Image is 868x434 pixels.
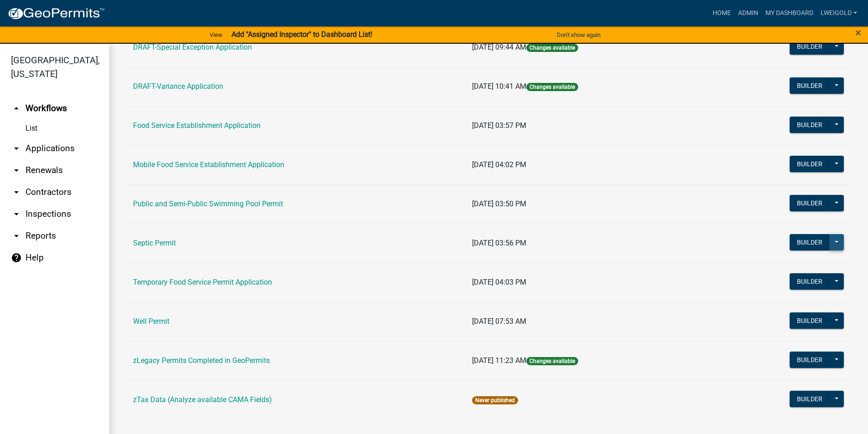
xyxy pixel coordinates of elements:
[734,5,762,22] a: Admin
[133,121,261,130] a: Food Service Establishment Application
[855,26,861,39] span: ×
[11,143,22,154] i: arrow_drop_down
[790,352,830,368] button: Builder
[855,27,861,38] button: Close
[11,209,22,220] i: arrow_drop_down
[762,5,817,22] a: My Dashboard
[472,121,526,130] span: [DATE] 03:57 PM
[790,391,830,407] button: Builder
[133,278,272,286] a: Temporary Food Service Permit Application
[472,160,526,169] span: [DATE] 04:02 PM
[790,38,830,55] button: Builder
[790,273,830,290] button: Builder
[133,239,176,247] a: Septic Permit
[133,199,283,208] a: Public and Semi-Public Swimming Pool Permit
[472,317,526,326] span: [DATE] 07:53 AM
[11,187,22,198] i: arrow_drop_down
[526,44,578,52] span: Changes available
[11,103,22,114] i: arrow_drop_up
[553,27,604,42] button: Don't show again
[472,82,526,91] span: [DATE] 10:41 AM
[133,395,272,404] a: zTax Data (Analyze available CAMA Fields)
[709,5,734,22] a: Home
[11,252,22,263] i: help
[790,195,830,211] button: Builder
[790,117,830,133] button: Builder
[472,278,526,286] span: [DATE] 04:03 PM
[133,317,169,326] a: Well Permit
[206,27,226,42] a: View
[472,239,526,247] span: [DATE] 03:56 PM
[231,30,372,39] strong: Add "Assigned Inspector" to Dashboard List!
[472,43,526,51] span: [DATE] 09:44 AM
[11,165,22,176] i: arrow_drop_down
[790,156,830,172] button: Builder
[133,356,270,365] a: zLegacy Permits Completed in GeoPermits
[133,160,284,169] a: Mobile Food Service Establishment Application
[817,5,861,22] a: lweigold
[11,230,22,241] i: arrow_drop_down
[133,82,223,91] a: DRAFT-Variance Application
[472,396,518,404] span: Never published
[526,357,578,365] span: Changes available
[790,234,830,250] button: Builder
[790,77,830,94] button: Builder
[472,199,526,208] span: [DATE] 03:50 PM
[526,83,578,91] span: Changes available
[790,312,830,329] button: Builder
[472,356,526,365] span: [DATE] 11:23 AM
[133,43,252,51] a: DRAFT-Special Exception Application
